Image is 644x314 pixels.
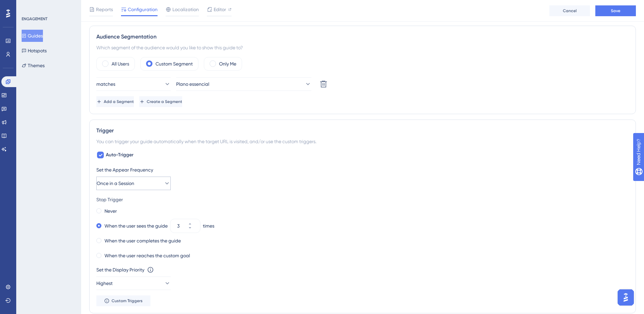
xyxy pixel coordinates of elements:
[22,45,47,57] button: Hotspots
[22,59,45,72] button: Themes
[147,99,182,104] span: Create a Segment
[139,96,182,107] button: Create a Segment
[16,2,42,10] span: Need Help?
[96,80,115,88] span: matches
[96,96,134,107] button: Add a Segment
[104,252,190,260] label: When the user reaches the custom goal
[112,298,143,304] span: Custom Triggers
[97,179,134,187] span: Once in a Session
[104,222,168,230] label: When the user sees the guide
[595,5,636,16] button: Save
[96,277,171,290] button: Highest
[96,177,171,190] button: Once in a Session
[176,77,311,91] button: Plano essencial
[611,8,620,14] span: Save
[96,33,629,41] div: Audience Segmentation
[104,99,134,104] span: Add a Segment
[563,8,577,14] span: Cancel
[96,279,113,287] span: Highest
[214,5,226,14] span: Editor
[96,127,629,135] div: Trigger
[104,207,117,215] label: Never
[156,60,193,68] label: Custom Segment
[203,222,214,230] div: times
[96,266,144,274] div: Set the Display Priority
[106,151,134,159] span: Auto-Trigger
[96,166,629,174] div: Set the Appear Frequency
[172,5,199,14] span: Localization
[616,287,636,308] iframe: UserGuiding AI Assistant Launcher
[112,60,129,68] label: All Users
[96,195,629,204] div: Stop Trigger
[96,137,629,146] div: You can trigger your guide automatically when the target URL is visited, and/or use the custom tr...
[22,16,47,22] div: ENGAGEMENT
[549,5,590,16] button: Cancel
[104,237,181,245] label: When the user completes the guide
[96,77,171,91] button: matches
[96,5,113,14] span: Reports
[96,44,629,52] div: Which segment of the audience would you like to show this guide to?
[176,80,209,88] span: Plano essencial
[96,295,150,306] button: Custom Triggers
[22,30,43,42] button: Guides
[128,5,158,14] span: Configuration
[219,60,236,68] label: Only Me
